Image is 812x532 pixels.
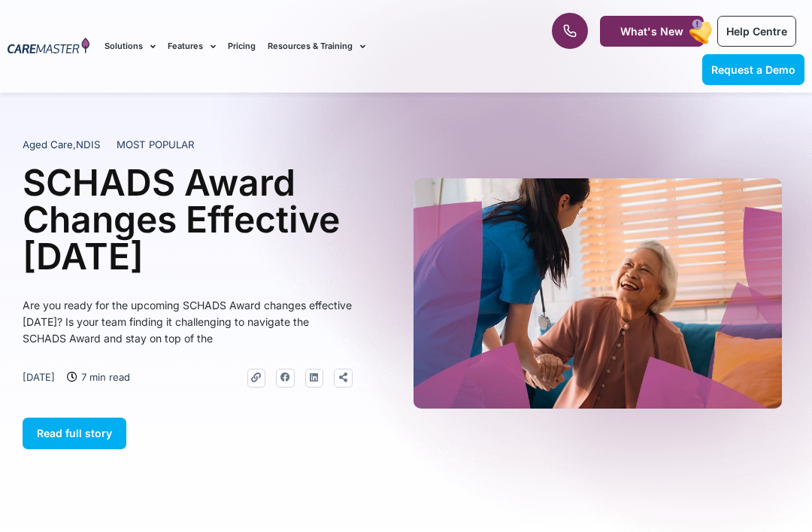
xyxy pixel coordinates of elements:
nav: Menu [105,21,517,71]
img: CareMaster Logo [8,38,89,56]
a: Resources & Training [268,21,365,71]
a: Help Centre [717,16,796,47]
a: Request a Demo [702,54,804,85]
span: Read full story [37,427,112,439]
span: NDIS [76,138,100,150]
span: Aged Care [23,138,73,150]
a: What's New [600,16,704,47]
p: Are you ready for the upcoming SCHADS Award changes effective [DATE]? Is your team finding it cha... [23,297,353,347]
h1: SCHADS Award Changes Effective [DATE] [23,164,353,275]
a: Solutions [105,21,156,71]
time: [DATE] [23,371,55,383]
span: Request a Demo [711,63,795,76]
span: Help Centre [726,25,787,38]
span: What's New [620,25,683,38]
span: 7 min read [77,369,130,385]
a: Read full story [23,418,126,449]
span: , [23,138,100,150]
img: A heartwarming moment where a support worker in a blue uniform, with a stethoscope draped over he... [414,178,782,409]
span: MOST POPULAR [117,138,195,153]
a: Pricing [228,21,256,71]
a: Features [168,21,216,71]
